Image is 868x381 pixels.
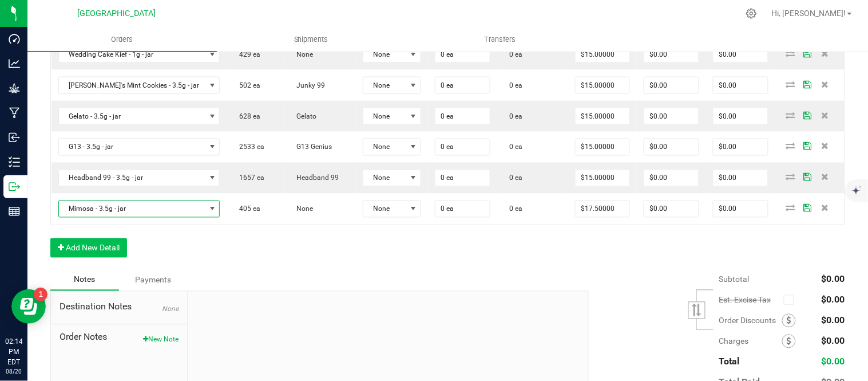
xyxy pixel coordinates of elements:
span: Gelato - 3.5g - jar [59,108,205,124]
span: 502 ea [233,81,260,89]
span: Mimosa - 3.5g - jar [59,201,205,217]
input: 0 [435,77,490,93]
span: 405 ea [233,205,260,213]
input: 0 [576,170,630,186]
span: Junky 99 [291,81,325,89]
inline-svg: Grow [9,83,20,94]
input: 0 [435,108,490,124]
input: 0 [576,77,630,93]
input: 0 [714,201,768,217]
inline-svg: Analytics [9,58,20,69]
span: $0.00 [822,294,845,305]
iframe: Resource center [11,289,46,324]
span: 0 ea [504,205,523,213]
span: 1657 ea [233,174,264,182]
inline-svg: Reports [9,206,20,217]
span: None [291,50,313,58]
input: 0 [576,46,630,62]
inline-svg: Inventory [9,156,20,168]
span: None [363,77,406,93]
input: 0 [714,170,768,186]
span: 628 ea [233,112,260,120]
span: None [162,305,179,313]
div: Manage settings [744,8,759,19]
span: 2533 ea [233,143,264,151]
input: 0 [714,108,768,124]
inline-svg: Dashboard [9,33,20,45]
span: Transfers [469,34,532,45]
span: None [363,46,406,62]
span: $0.00 [822,336,845,347]
input: 0 [644,108,699,124]
span: G13 Genius [291,143,332,151]
inline-svg: Inbound [9,132,20,143]
span: $0.00 [822,356,845,367]
span: [PERSON_NAME]'s Mint Cookies - 3.5g - jar [59,77,205,93]
inline-svg: Manufacturing [9,107,20,119]
span: Charges [719,337,782,346]
iframe: Resource center unread badge [34,288,47,301]
input: 0 [714,77,768,93]
span: Save Order Detail [799,174,817,180]
span: Headband 99 [291,174,339,182]
div: Notes [50,269,119,291]
span: None [363,201,406,217]
span: None [363,170,406,186]
input: 0 [435,46,490,62]
span: Hi, [PERSON_NAME]! [772,9,846,18]
a: Orders [27,28,217,52]
span: 0 ea [504,112,523,120]
input: 0 [576,201,630,217]
span: Delete Order Detail [817,174,834,180]
span: Order Discounts [719,316,782,325]
input: 0 [435,139,490,155]
button: New Note [143,335,179,345]
div: Payments [119,270,188,290]
inline-svg: Outbound [9,181,20,193]
span: Delete Order Detail [817,112,834,119]
input: 0 [576,108,630,124]
span: Est. Excise Tax [719,296,779,305]
span: Destination Notes [60,300,179,314]
a: Transfers [406,28,595,52]
span: 0 ea [504,81,523,89]
span: 429 ea [233,50,260,58]
input: 0 [714,139,768,155]
span: None [363,108,406,124]
span: Delete Order Detail [817,50,834,57]
span: Headband 99 - 3.5g - jar [59,170,205,186]
span: Wedding Cake Kief - 1g - jar [59,46,205,62]
p: 02:14 PM EDT [5,336,22,367]
span: Orders [96,34,148,45]
span: Save Order Detail [799,143,817,150]
span: Calculate excise tax [784,292,799,308]
span: Delete Order Detail [817,143,834,150]
input: 0 [644,201,699,217]
a: Shipments [217,28,406,52]
span: [GEOGRAPHIC_DATA] [78,9,156,18]
span: Save Order Detail [799,81,817,88]
input: 0 [644,170,699,186]
span: Delete Order Detail [817,81,834,88]
p: 08/20 [5,367,22,376]
span: 0 ea [504,50,523,58]
span: Save Order Detail [799,50,817,57]
input: 0 [644,139,699,155]
input: 0 [644,77,699,93]
span: Save Order Detail [799,112,817,119]
input: 0 [435,201,490,217]
span: Total [719,356,740,367]
span: 0 ea [504,143,523,151]
span: None [291,205,313,213]
span: Subtotal [719,275,750,284]
span: Delete Order Detail [817,205,834,211]
span: None [363,139,406,155]
span: G13 - 3.5g - jar [59,139,205,155]
input: 0 [714,46,768,62]
span: Gelato [291,112,316,120]
span: Shipments [279,34,344,45]
span: 0 ea [504,174,523,182]
button: Add New Detail [50,238,127,258]
span: Order Notes [60,331,179,344]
